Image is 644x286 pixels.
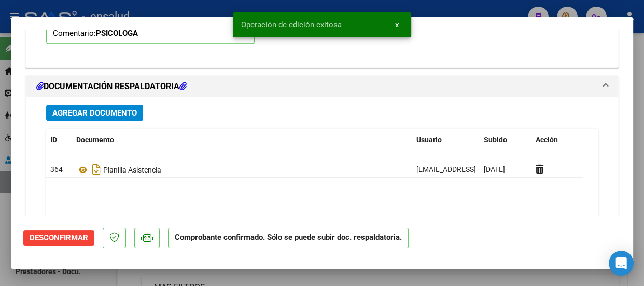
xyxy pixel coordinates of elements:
[76,166,161,174] span: Planilla Asistencia
[30,233,88,242] span: Desconfirmar
[241,20,342,30] span: Operación de edición exitosa
[168,228,409,248] p: Comprobante confirmado. Sólo se puede subir doc. respaldatoria.
[46,129,72,151] datatable-header-cell: ID
[387,16,407,34] button: x
[395,20,399,30] span: x
[531,129,583,151] datatable-header-cell: Acción
[36,80,187,93] h1: DOCUMENTACIÓN RESPALDATORIA
[26,76,618,97] mat-expansion-panel-header: DOCUMENTACIÓN RESPALDATORIA
[50,136,57,144] span: ID
[416,136,442,144] span: Usuario
[412,129,480,151] datatable-header-cell: Usuario
[536,136,558,144] span: Acción
[96,28,138,38] strong: PSICOLOGA
[23,230,94,246] button: Desconfirmar
[76,136,114,144] span: Documento
[50,165,63,174] span: 364
[484,136,507,144] span: Subido
[52,108,137,118] span: Agregar Documento
[90,161,103,178] i: Descargar documento
[53,28,138,38] span: Comentario:
[416,165,592,174] span: [EMAIL_ADDRESS][DOMAIN_NAME] - [PERSON_NAME]
[46,105,143,121] button: Agregar Documento
[72,129,412,151] datatable-header-cell: Documento
[480,129,531,151] datatable-header-cell: Subido
[609,251,634,276] div: Open Intercom Messenger
[484,165,505,174] span: [DATE]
